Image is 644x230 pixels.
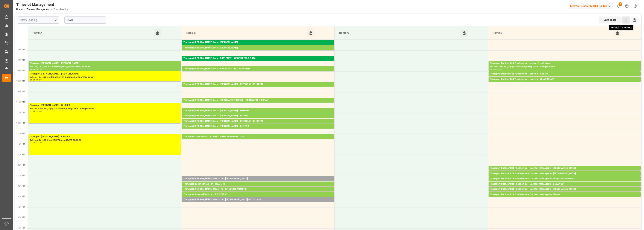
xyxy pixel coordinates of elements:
[36,79,36,81] div: -
[36,79,42,81] div: 10:00
[18,153,25,156] span: 1:30 PM
[183,57,332,60] div: Transport [PERSON_NAME] Lots - GAVIGNET - [GEOGRAPHIC_DATA]
[490,187,639,191] div: Transport Dachser Cof Foodservice - Dachser messagerie - [GEOGRAPHIC_DATA]
[16,80,25,82] span: 10:00 AM
[183,102,332,105] div: Pallets: 4,TU: 198,City: [GEOGRAPHIC_DATA],Arrival: [DATE] 00:00:00
[16,2,69,7] div: Timeslot Management
[183,135,332,139] div: Transport Kuehne Lots - CORSI - SAINT MARTIN DU CRAU
[569,3,613,9] div: Melitta Europa GmbH & Co. KG
[183,109,332,113] div: Transport [PERSON_NAME] Lots - [PERSON_NAME] - DENAIN
[184,29,307,36] div: Ramp B
[36,142,36,144] div: -
[18,143,25,145] span: 1:00 PM
[18,185,25,187] span: 3:00 PM
[183,83,332,86] div: Transport [PERSON_NAME] Lots - [PERSON_NAME] - [GEOGRAPHIC_DATA]
[183,177,332,181] div: Transport [PERSON_NAME] Mess - m - [GEOGRAPHIC_DATA]
[36,68,42,70] div: 09:30
[183,193,332,197] div: Transport Kuehne Mess - m - LA BOISSE
[183,123,332,126] div: Pallets: ,TU: 401,City: [GEOGRAPHIC_DATA],Arrival: [DATE] 00:00:00
[30,135,179,139] div: Transport [PERSON_NAME] - CHOLET
[183,41,332,44] div: Transport [PERSON_NAME] Lots - [PERSON_NAME]
[490,81,639,84] div: Pallets: 5,TU: ,City: [GEOGRAPHIC_DATA],Arrival: [DATE] 00:00:00
[490,72,639,76] div: Transport Dachser Cof Foodservice - pedretti - CESTAS
[18,49,25,51] span: 8:30 AM
[18,216,25,218] span: 4:30 PM
[619,2,622,6] span: 1
[490,77,639,81] div: Transport Dachser Cof Foodservice - pedretti - CHAPONNAY
[18,164,25,166] span: 2:00 PM
[30,68,36,70] div: 09:00
[183,86,332,89] div: Pallets: 1,TU: 233,City: [GEOGRAPHIC_DATA],Arrival: [DATE] 00:00:00
[30,142,36,144] div: 12:30
[18,59,25,61] span: 9:00 AM
[183,44,332,48] div: Pallets: 33,TU: 320,City: CARQUEFOU,Arrival: [DATE] 00:00:00
[16,101,25,103] span: 11:00 AM
[36,68,36,70] div: -
[623,2,631,10] button: Help Center
[491,29,614,36] div: Ramp D
[183,46,332,50] div: Transport [PERSON_NAME] Lots - [PERSON_NAME]
[64,16,106,24] input: DD-MM-YYYY
[27,8,49,11] a: Timeslot Management
[30,62,179,65] div: Transport [PERSON_NAME] - [PERSON_NAME]
[338,29,460,36] div: Ramp C
[30,79,36,81] div: 09:30
[183,119,332,123] div: Transport [PERSON_NAME] Lots - [PERSON_NAME] - [GEOGRAPHIC_DATA]
[183,50,332,53] div: Pallets: 8,TU: 1233,City: CARQUEFOU,Arrival: [DATE] 00:00:00
[30,139,179,142] div: Pallets: 6,TU: 880,City: CHOLET,Arrival: [DATE] 00:00:00
[490,172,639,176] div: Transport Dachser Cof Foodservice - Dachser messagerie - [GEOGRAPHIC_DATA]
[183,113,332,116] div: Pallets: ,TU: 116,City: [GEOGRAPHIC_DATA],Arrival: [DATE] 00:00:00
[490,176,639,179] div: Pallets: ,TU: 63,City: [GEOGRAPHIC_DATA],Arrival: [DATE] 00:00:00
[183,191,332,194] div: Pallets: ,TU: 15,City: ST OUEN L'AUMONE,Arrival: [DATE] 00:00:00
[16,91,25,93] span: 10:30 AM
[490,197,639,200] div: Pallets: 2,TU: 49,City: [GEOGRAPHIC_DATA],Arrival: [DATE] 00:00:00
[16,112,25,114] span: 11:30 AM
[183,198,332,202] div: Transport [PERSON_NAME] Mess - m - [GEOGRAPHIC_DATA] DU TILLEUL
[30,107,179,110] div: Pallets: 19,TU: 647,City: [GEOGRAPHIC_DATA],Arrival: [DATE] 00:00:00
[183,71,332,74] div: Pallets: 1,TU: 70,City: ~[GEOGRAPHIC_DATA],Arrival: [DATE] 00:00:00
[183,114,332,118] div: Transport [PERSON_NAME] Lots - [PERSON_NAME] - RUFFEC
[490,186,639,189] div: Pallets: 1,TU: 70,City: [GEOGRAPHIC_DATA],Arrival: [DATE] 00:00:00
[18,16,59,24] input: Type to search/select
[52,17,58,23] button: open menu
[490,166,639,170] div: Transport Dachser Cof Foodservice - Dachser messagerie - [GEOGRAPHIC_DATA]
[18,206,25,208] span: 4:00 PM
[490,65,639,68] div: Pallets: 14,TU: 182,City: [GEOGRAPHIC_DATA],Arrival: [DATE] 00:00:00
[599,16,622,23] div: Dashboard
[18,70,25,72] span: 9:30 AM
[30,103,179,107] div: Transport [PERSON_NAME] - CHOLET
[183,202,332,205] div: Pallets: ,TU: 14,City: [GEOGRAPHIC_DATA],Arrival: [DATE] 00:00:00
[496,68,502,70] div: 09:30
[36,110,42,112] div: 12:00
[496,68,496,70] div: -
[490,62,639,65] div: Transport Dachser Cof Foodservice - welter - Leudelange
[16,132,25,135] span: 12:30 PM
[30,76,179,79] div: Pallets: 1,TU: 549,City: [GEOGRAPHIC_DATA],Arrival: [DATE] 00:00:00
[31,29,154,36] div: Ramp A
[183,60,332,63] div: Pallets: 13,TU: 708,City: [GEOGRAPHIC_DATA],Arrival: [DATE] 00:00:00
[30,65,179,68] div: Pallets: ,TU: 7,City: [GEOGRAPHIC_DATA],Arrival: [DATE] 00:00:00
[569,2,614,10] button: Melitta Europa GmbH & Co. KG
[183,128,332,131] div: Pallets: ,TU: 95,City: RUFFEC,Arrival: [DATE] 00:00:00
[490,177,639,181] div: Transport Dachser Cof Foodservice - Dachser messagerie - Lezignan-Corbieres
[490,191,639,194] div: Pallets: ,TU: 87,City: [GEOGRAPHIC_DATA],Arrival: [DATE] 00:00:00
[183,182,332,186] div: Transport Kuehne Mess - m - BEZIERS
[36,110,36,112] div: -
[183,187,332,191] div: Transport [PERSON_NAME] Mess - m - ST OUEN L'AUMONE
[490,193,639,197] div: Transport Dachser Cof Foodservice - Dachser messagerie - Mende
[490,170,639,173] div: Pallets: 1,TU: 45,City: [GEOGRAPHIC_DATA],Arrival: [DATE] 00:00:00
[18,195,25,197] span: 3:30 PM
[490,182,639,186] div: Transport Dachser Cof Foodservice - Dachser messagerie - BESANCON
[183,118,332,121] div: Pallets: 4,TU: 489,City: RUFFEC,Arrival: [DATE] 00:00:00
[30,72,179,76] div: Transport [PERSON_NAME] - [PERSON_NAME]
[30,110,36,112] div: 11:00
[183,181,332,184] div: Pallets: ,TU: 21,City: [GEOGRAPHIC_DATA],Arrival: [DATE] 00:00:00
[490,76,639,79] div: Pallets: 3,TU: 48,City: CESTAS,Arrival: [DATE] 00:00:00
[183,139,332,142] div: Pallets: ,TU: 848,City: [GEOGRAPHIC_DATA][PERSON_NAME],Arrival: [DATE] 00:00:00
[18,227,25,229] span: 5:00 PM
[183,186,332,189] div: Pallets: ,TU: 80,City: [GEOGRAPHIC_DATA],Arrival: [DATE] 00:00:00
[36,142,42,144] div: 13:30
[490,181,639,184] div: Pallets: 2,TU: 5,City: Lezignan-[GEOGRAPHIC_DATA],Arrival: [DATE] 00:00:00
[183,67,332,71] div: Transport [PERSON_NAME] Lots - SAVERNE - ~DUTTLENHEIM
[183,197,332,200] div: Pallets: 1,TU: ,City: [GEOGRAPHIC_DATA][PERSON_NAME],Arrival: [DATE] 00:00:00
